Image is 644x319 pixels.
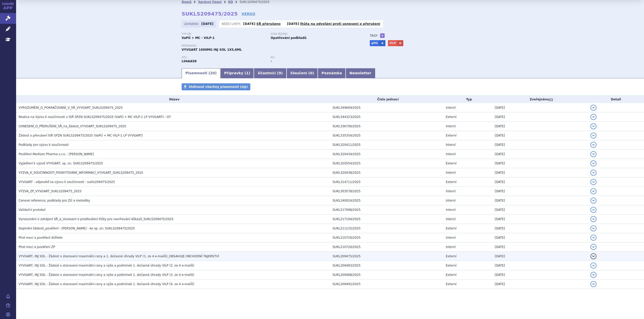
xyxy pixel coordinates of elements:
[330,103,443,112] td: SUKL349609/2025
[243,22,255,26] strong: [DATE]
[330,131,443,140] td: SUKL335354/2025
[246,71,249,75] span: 1
[19,208,46,212] span: Validační protokol
[330,270,443,280] td: SUKL209488/2025
[446,264,456,267] span: Externí
[492,168,588,177] td: [DATE]
[446,217,456,221] span: Interní
[590,114,596,120] button: detail
[590,198,596,204] button: detail
[182,33,266,36] p: Typ SŘ:
[446,162,456,165] span: Externí
[492,140,588,150] td: [DATE]
[590,216,596,222] button: detail
[19,189,82,193] span: VÝZVA_ZP_VYVGART_SUKLS209475_2025
[492,215,588,224] td: [DATE]
[590,244,596,250] button: detail
[182,48,242,51] span: VYVGART 1000MG INJ SOL 1X5,6ML
[590,179,596,185] button: detail
[330,252,443,261] td: SUKL209475/2025
[590,105,596,111] button: detail
[19,236,63,239] span: Plné moci a pověření držitele
[590,142,596,148] button: detail
[446,143,456,147] span: Interní
[492,122,588,131] td: [DATE]
[330,242,443,252] td: SUKL210720/2025
[446,254,456,258] span: Externí
[287,22,299,26] strong: [DATE]
[590,253,596,259] button: detail
[446,189,456,193] span: Interní
[446,208,456,212] span: Interní
[590,123,596,129] button: detail
[330,280,443,289] td: SUKL209492/2025
[19,264,194,267] span: VYVGART, INJ SOL - Žádost o stanovení maximální ceny a výše a podmínek 1. dočasné úhrady VILP (2....
[202,22,214,26] strong: [DATE]
[19,124,126,128] span: USNESENÍ_O_PŘERUŠENÍ_SŘ_na_žádost_VYVGART_SUKLS209475_2025
[330,122,443,131] td: SUKL336700/2025
[590,272,596,278] button: detail
[318,68,346,78] a: Poznámka
[19,134,143,137] span: Žádost o přerušení ISŘ SPZN SUKLS209475/2025 (VaPÚ + MC VILP-1 LP VYVGART)
[492,270,588,280] td: [DATE]
[446,106,456,109] span: Interní
[492,96,588,103] th: Zveřejněno
[182,59,197,63] strong: EFGARTIGIMOD ALFA
[242,11,255,16] a: VERSO
[446,171,456,174] span: Interní
[271,36,306,40] strong: Opatřování podkladů
[19,162,103,165] span: Vyjádření k výzvě VYVGART, sp. zn. SUKLS209475/2025
[492,159,588,168] td: [DATE]
[446,115,456,119] span: Externí
[492,242,588,252] td: [DATE]
[19,171,143,174] span: VÝZVA_K_SOUČINNOSTI_POSKYTOVÁNÍ_INFORMACÍ_VYVGART_SUKLS209475_2025
[19,152,94,156] span: Pověření Medison Pharma s.r.o. - Hrdličková
[182,44,360,47] p: Přípravek:
[590,133,596,139] button: detail
[492,261,588,270] td: [DATE]
[443,96,492,103] th: Typ
[330,112,443,122] td: SUKL344323/2025
[446,134,456,137] span: Externí
[446,227,456,230] span: Externí
[590,160,596,166] button: detail
[446,236,456,239] span: Interní
[19,106,123,109] span: VYROZUMĚNÍ_O_POKRAČOVÁNÍ_V_SŘ_VYVGART_SUKLS209475_2025
[184,22,200,26] span: Zahájeno:
[388,40,397,46] a: VILP
[19,199,90,202] span: Cenové reference, podklady pro ZÚ a metodiky
[446,199,456,202] span: Interní
[492,280,588,289] td: [DATE]
[330,196,443,205] td: SUKL240024/2025
[330,233,443,242] td: SUKL210726/2025
[549,98,553,101] abbr: (?)
[330,168,443,177] td: SUKL320438/2025
[210,71,215,75] span: 20
[330,261,443,270] td: SUKL209483/2025
[271,56,355,59] p: RS:
[590,235,596,241] button: detail
[254,68,286,78] a: Účastníci (9)
[310,71,312,75] span: 0
[19,245,55,249] span: Plné moci a pověření ZP
[243,22,281,26] p: -
[182,11,238,17] strong: SUKLS209475/2025
[182,0,191,4] a: Domů
[257,22,281,26] a: SŘ přerušeno
[590,170,596,176] button: detail
[370,40,379,46] a: gMG
[19,273,194,277] span: VYVGART, INJ SOL - Žádost o stanovení maximální ceny a výše a podmínek 1. dočasné úhrady VILP (3....
[182,56,266,59] p: ATC:
[346,68,375,78] a: Newsletter
[446,273,456,277] span: Externí
[590,225,596,231] button: detail
[19,282,194,286] span: VYVGART, INJ SOL - Žádost o stanovení maximální ceny a výše a podmínek 1. dočasné úhrady VILP (4....
[19,115,171,119] span: Reakce na Výzvu k součinnosti v ISŘ SPZN SUKLS209475/2025 (VaPÚ + MC VILP-1 LP VYVGART) - OT
[279,71,281,75] span: 9
[590,151,596,157] button: detail
[588,96,644,103] th: Detail
[330,224,443,233] td: SUKL211125/2025
[330,159,443,168] td: SUKL320554/2025
[492,112,588,122] td: [DATE]
[287,68,318,78] a: Sloučení (0)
